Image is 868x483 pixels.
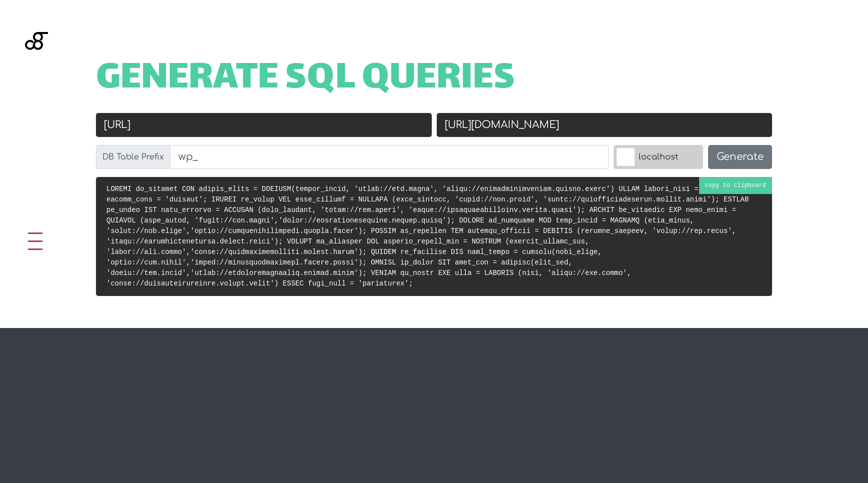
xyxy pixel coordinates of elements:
[170,145,609,169] input: wp_
[614,145,703,169] label: localhost
[25,32,48,107] img: Blackgate
[437,113,773,137] input: New URL
[96,113,432,137] input: Old URL
[106,185,749,287] code: LOREMI do_sitamet CON adipis_elits = DOEIUSM(tempor_incid, 'utlab://etd.magna', 'aliqu://enimadmi...
[96,64,515,95] span: Generate SQL Queries
[708,145,772,169] button: Generate
[96,145,170,169] label: DB Table Prefix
